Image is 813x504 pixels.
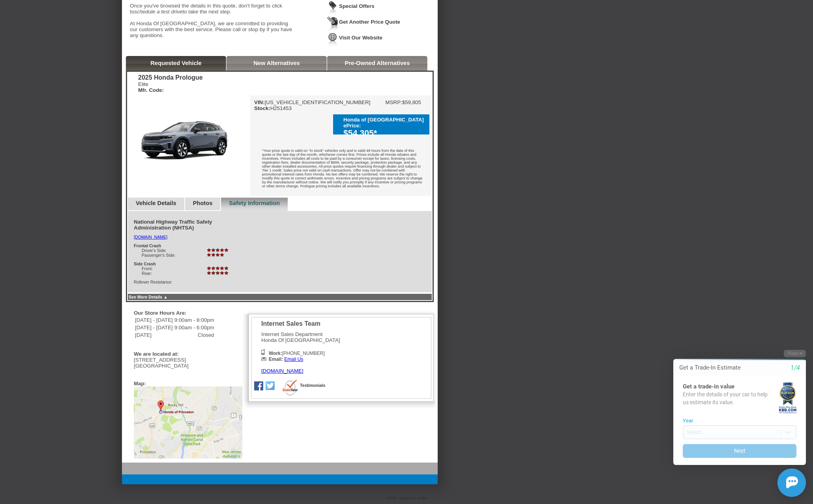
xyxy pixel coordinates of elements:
[142,271,232,276] div: Rear:
[207,271,229,275] img: icon_star_5.png
[339,19,400,25] a: Get Another Price Quote
[207,266,229,270] img: icon_star_5.png
[261,320,340,374] div: Internet Sales Department Honda Of [GEOGRAPHIC_DATA]
[261,320,340,327] div: Internet Sales Team
[254,99,371,111] div: [US_VEHICLE_IDENTIFICATION_NUMBER] H251453
[138,81,203,93] div: Elite
[134,357,242,369] div: [STREET_ADDRESS] [GEOGRAPHIC_DATA]
[207,253,224,257] img: icon_star_4.png
[134,235,167,239] a: [DOMAIN_NAME]
[134,280,232,284] div: Rollover Resistance:
[207,248,229,252] img: icon_star_5.png
[339,3,375,9] a: Special Offers
[327,17,338,31] img: Icon_GetQuote.png
[253,60,300,66] a: New Alternatives
[229,200,280,206] a: Safety Information
[250,143,432,196] div: *Your price quote is valid on "in stock" vehicles only and is valid 48 hours from the date of thi...
[142,253,232,258] div: Passenger's Side:
[135,324,173,331] td: [DATE] - [DATE]
[657,343,813,504] iframe: Chat Assistance
[193,200,213,206] a: Photos
[134,381,146,386] div: Map:
[345,60,410,66] a: Pre-Owned Alternatives
[386,99,402,105] td: MSRP:
[138,87,164,93] b: Mfr. Code:
[134,261,232,266] div: Side Crash
[327,1,338,15] img: Icon_WeeklySpecials.png
[174,317,215,323] td: 9:00am - 8:00pm
[343,129,425,138] div: $54,305*
[142,248,232,253] div: Driver's Side:
[283,380,299,396] img: Icon_Dealerrater.png
[254,381,263,390] img: Icon_Facebook.png
[134,9,182,15] em: schedule a test drive
[266,381,275,390] img: Icon_Twitter.png
[207,283,207,284] img: icon_star_.png
[254,99,265,105] b: VIN:
[150,60,202,66] a: Requested Vehicle
[269,351,282,356] b: Work:
[134,310,238,316] div: Our Store Hours Are:
[402,99,421,105] td: $59,805
[129,295,168,299] a: See More Details ▲
[174,324,215,331] td: 9:00am - 6:00pm
[136,200,176,206] a: Vehicle Details
[339,35,382,41] a: Visit Our Website
[134,351,238,357] div: We are located at:
[127,95,250,188] img: 2025 Honda Prologue
[134,219,232,231] div: National Highway Traffic Safety Administration (NHTSA)
[138,74,203,81] div: 2025 Honda Prologue
[261,368,303,374] a: [DOMAIN_NAME]
[343,117,425,129] div: Honda of [GEOGRAPHIC_DATA] ePrice:
[134,243,232,248] div: Frontal Crash
[135,332,173,338] td: [DATE]
[142,266,232,271] div: Front:
[174,332,215,338] td: Closed
[269,357,283,362] b: Email:
[269,351,325,356] span: [PHONE_NUMBER]
[261,349,265,355] img: Icon_Phone.png
[135,317,173,323] td: [DATE] - [DATE]
[254,105,270,111] b: Stock:
[261,357,266,361] img: Icon_Email2.png
[327,32,338,47] img: Icon_VisitWebsite.png
[300,383,325,388] a: Testimonials
[284,357,303,362] a: Email Us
